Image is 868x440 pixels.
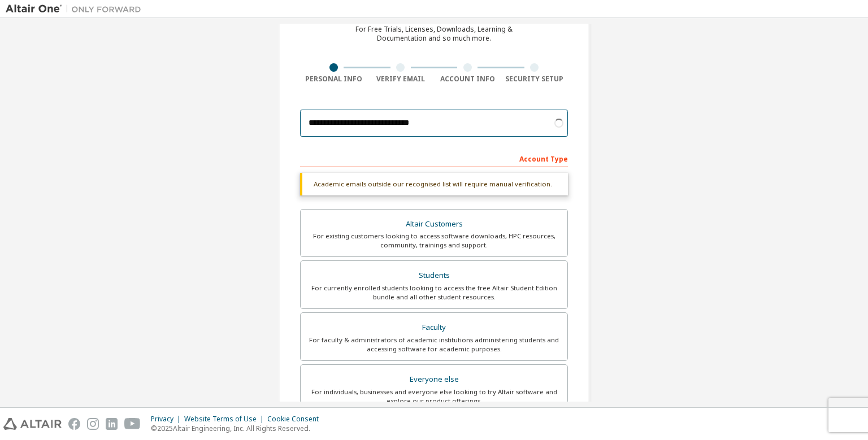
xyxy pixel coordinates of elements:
img: youtube.svg [124,418,141,430]
div: Everyone else [307,372,561,387]
div: Privacy [151,415,184,424]
div: Personal Info [300,75,367,84]
img: facebook.svg [68,418,80,430]
div: Account Info [434,75,501,84]
div: For currently enrolled students looking to access the free Altair Student Edition bundle and all ... [307,284,561,302]
div: Account Type [300,149,568,167]
img: altair_logo.svg [3,418,62,430]
div: Security Setup [501,75,568,84]
div: For faculty & administrators of academic institutions administering students and accessing softwa... [307,336,561,354]
div: Website Terms of Use [184,415,267,424]
div: Verify Email [367,75,435,84]
img: instagram.svg [87,418,99,430]
div: Cookie Consent [267,415,325,424]
div: For existing customers looking to access software downloads, HPC resources, community, trainings ... [307,232,561,250]
div: Altair Customers [307,216,561,232]
img: Altair One [6,3,147,15]
div: Faculty [307,320,561,336]
div: Students [307,268,561,284]
p: © 2025 Altair Engineering, Inc. All Rights Reserved. [151,424,325,433]
div: For Free Trials, Licenses, Downloads, Learning & Documentation and so much more. [355,25,513,43]
div: Academic emails outside our recognised list will require manual verification. [300,173,568,195]
div: For individuals, businesses and everyone else looking to try Altair software and explore our prod... [307,387,561,406]
img: linkedin.svg [106,418,118,430]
